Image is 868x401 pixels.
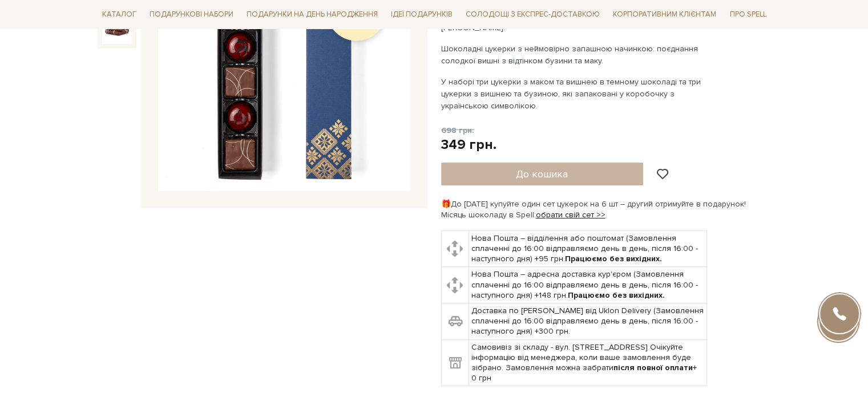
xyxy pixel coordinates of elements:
[441,136,496,153] div: 349 грн.
[386,6,457,23] span: Ідеї подарунків
[98,6,141,23] span: Каталог
[469,303,706,340] td: Доставка по [PERSON_NAME] від Uklon Delivery (Замовлення сплаченні до 16:00 відправляємо день в д...
[613,363,693,372] b: після повної оплати
[102,14,132,43] img: Два набори цукерок Шоколадна вишиванка
[469,267,706,303] td: Нова Пошта – адресна доставка кур'єром (Замовлення сплаченні до 16:00 відправляємо день в день, п...
[565,254,662,264] b: Працюємо без вихідних.
[461,5,604,24] a: Солодощі з експрес-доставкою
[441,125,474,135] span: 698 грн.
[469,339,706,386] td: Самовивіз зі складу - вул. [STREET_ADDRESS] Очікуйте інформацію від менеджера, коли ваше замовлен...
[608,5,721,24] a: Корпоративним клієнтам
[725,6,770,23] span: Про Spell
[536,210,605,220] a: обрати свій сет >>
[469,230,706,267] td: Нова Пошта – відділення або поштомат (Замовлення сплаченні до 16:00 відправляємо день в день, піс...
[441,199,771,220] div: 🎁До [DATE] купуйте один сет цукерок на 6 шт – другий отримуйте в подарунок! Місяць шоколаду в Spell:
[441,43,709,67] p: Шоколадні цукерки з неймовірно запашною начинкою: поєднання солодкої вишні з відтінком бузини та ...
[441,76,709,112] p: У наборі три цукерки з маком та вишнею в темному шоколаді та три цукерки з вишнею та бузиною, які...
[145,6,238,23] span: Подарункові набори
[568,290,665,300] b: Працюємо без вихідних.
[242,6,382,23] span: Подарунки на День народження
